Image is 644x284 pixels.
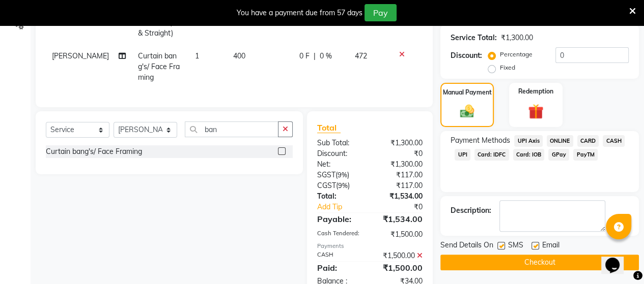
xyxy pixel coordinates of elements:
[451,50,482,61] div: Discount:
[338,181,348,190] span: 9%
[310,148,370,159] div: Discount:
[474,149,509,161] span: Card: IDFC
[451,33,497,43] div: Service Total:
[317,170,335,179] span: SGST
[500,63,515,72] label: Fixed
[542,240,559,253] span: Email
[310,170,370,180] div: ( )
[310,159,370,170] div: Net:
[455,149,470,161] span: UPI
[310,250,370,261] div: CASH
[317,242,423,250] div: Payments
[310,213,370,225] div: Payable:
[370,262,430,274] div: ₹1,500.00
[310,191,370,202] div: Total:
[338,171,347,179] span: 9%
[370,250,430,261] div: ₹1,500.00
[547,135,573,147] span: ONLINE
[46,146,142,157] div: Curtain bang's/ Face Framing
[185,121,278,137] input: Search or Scan
[501,33,533,43] div: ₹1,300.00
[451,135,510,146] span: Payment Methods
[440,255,639,270] button: Checkout
[233,51,245,60] span: 400
[317,181,336,190] span: CGST
[443,88,492,97] label: Manual Payment
[380,202,430,212] div: ₹0
[500,50,533,59] label: Percentage
[548,149,569,161] span: GPay
[370,191,430,202] div: ₹1,534.00
[310,202,380,212] a: Add Tip
[508,240,523,253] span: SMS
[523,102,548,121] img: _gift.svg
[370,159,430,170] div: ₹1,300.00
[314,51,316,61] span: |
[370,213,430,225] div: ₹1,534.00
[573,149,598,161] span: PayTM
[603,135,625,147] span: CASH
[310,262,370,274] div: Paid:
[370,138,430,148] div: ₹1,300.00
[195,51,199,60] span: 1
[451,205,491,216] div: Description:
[370,148,430,159] div: ₹0
[370,229,430,240] div: ₹1,500.00
[138,51,180,82] span: Curtain bang's/ Face Framing
[518,87,553,96] label: Redemption
[370,170,430,180] div: ₹117.00
[440,240,493,253] span: Send Details On
[456,103,479,119] img: _cash.svg
[514,135,543,147] span: UPI Axis
[513,149,545,161] span: Card: IOB
[317,122,341,133] span: Total
[310,180,370,191] div: ( )
[237,8,362,18] div: You have a payment due from 57 days
[299,51,310,61] span: 0 F
[601,243,634,274] iframe: chat widget
[310,138,370,148] div: Sub Total:
[320,51,332,61] span: 0 %
[310,229,370,240] div: Cash Tendered:
[370,180,430,191] div: ₹117.00
[365,4,397,21] button: Pay
[577,135,599,147] span: CARD
[52,51,109,60] span: [PERSON_NAME]
[354,51,367,60] span: 472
